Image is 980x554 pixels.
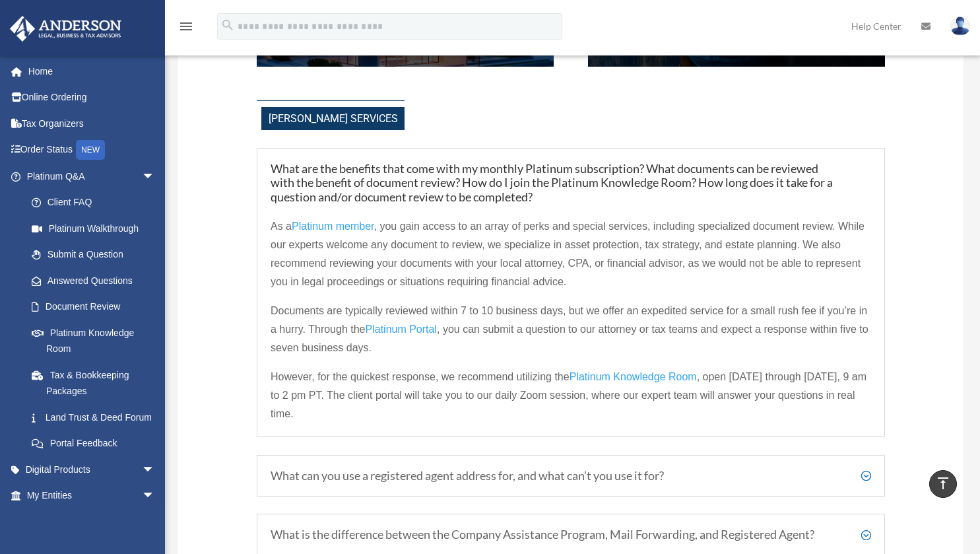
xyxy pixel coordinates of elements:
a: Portal Feedback [18,431,175,457]
span: , you gain access to an array of perks and special services, including specialized document revie... [271,221,865,287]
a: Order StatusNEW [9,137,175,164]
a: Client FAQ [18,190,168,216]
i: search [220,18,235,32]
a: Platinum Q&Aarrow_drop_down [9,163,175,190]
span: arrow_drop_down [142,508,168,536]
span: Documents are typically reviewed within 7 to 10 business days, but we offer an expedited service ... [271,305,867,335]
a: Tax Organizers [9,110,175,137]
a: Submit a Question [18,242,175,268]
a: Online Ordering [9,85,175,111]
h5: What can you use a registered agent address for, and what can’t you use it for? [271,469,871,483]
span: arrow_drop_down [142,163,168,190]
img: Anderson Advisors Platinum Portal [6,16,125,42]
a: Answered Questions [18,267,175,294]
a: Land Trust & Deed Forum [18,404,175,431]
span: arrow_drop_down [142,456,168,483]
div: NEW [76,140,105,160]
a: Platinum Knowledge Room [570,371,697,389]
i: vertical_align_top [935,475,951,491]
a: Platinum Knowledge Room [18,320,175,362]
span: Platinum Portal [366,324,438,335]
img: User Pic [950,17,970,36]
a: Digital Productsarrow_drop_down [9,456,175,483]
a: My Anderson Teamarrow_drop_down [9,508,175,535]
a: Platinum Walkthrough [18,215,175,242]
h5: What is the difference between the Company Assistance Program, Mail Forwarding, and Registered Ag... [271,528,871,542]
a: vertical_align_top [929,470,957,498]
span: Platinum member [292,221,374,232]
span: As a [271,221,292,232]
span: However, for the quickest response, we recommend utilizing the [271,371,570,382]
a: Document Review [18,294,175,320]
a: menu [178,23,194,34]
a: Platinum Portal [366,324,438,341]
span: , you can submit a question to our attorney or tax teams and expect a response within five to sev... [271,324,868,353]
h5: What are the benefits that come with my monthly Platinum subscription? What documents can be revi... [271,162,871,205]
span: arrow_drop_down [142,483,168,510]
span: [PERSON_NAME] Services [261,107,405,130]
span: Platinum Knowledge Room [570,371,697,382]
span: , open [DATE] through [DATE], 9 am to 2 pm PT. The client portal will take you to our daily Zoom ... [271,371,866,419]
a: Home [9,58,175,85]
a: My Entitiesarrow_drop_down [9,483,175,509]
a: Platinum member [292,221,374,238]
i: menu [178,18,194,34]
a: Tax & Bookkeeping Packages [18,362,175,404]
